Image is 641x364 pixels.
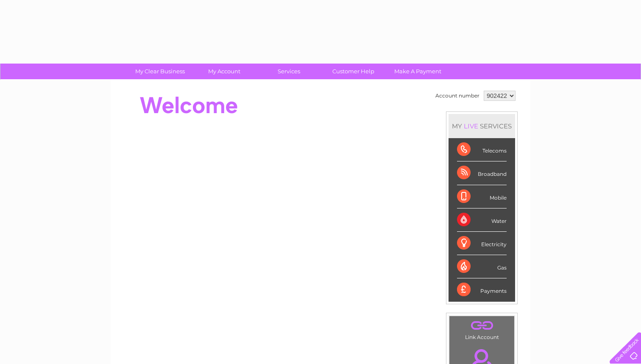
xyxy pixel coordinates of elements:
a: . [451,318,512,333]
div: Gas [457,255,507,278]
a: Customer Help [318,64,388,79]
div: Payments [457,278,507,301]
div: LIVE [462,122,480,130]
td: Account number [433,89,482,103]
a: Services [254,64,324,79]
a: My Account [190,64,259,79]
div: Telecoms [457,138,507,161]
td: Link Account [449,316,515,342]
div: Electricity [457,232,507,255]
a: My Clear Business [125,64,195,79]
div: MY SERVICES [449,114,515,138]
div: Broadband [457,161,507,185]
div: Mobile [457,185,507,208]
div: Water [457,208,507,232]
a: Make A Payment [383,64,453,79]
